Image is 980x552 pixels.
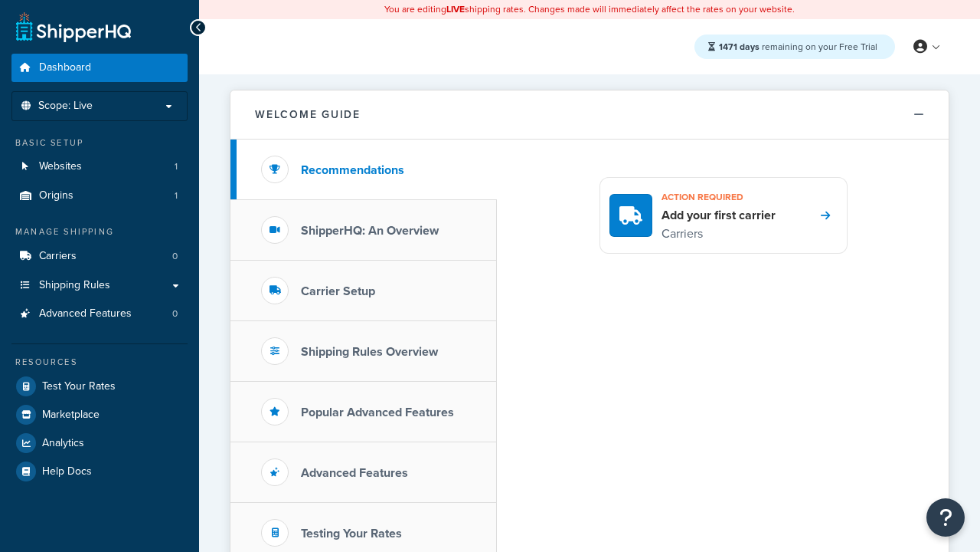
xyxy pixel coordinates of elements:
[42,409,100,422] span: Marketplace
[39,250,77,263] span: Carriers
[719,40,877,54] span: remaining on your Free Trial
[11,54,188,82] a: Dashboard
[11,153,188,181] li: Websites
[926,498,965,537] button: Open Resource Center
[42,465,92,478] span: Help Docs
[301,466,408,480] h3: Advanced Features
[301,284,375,298] h3: Carrier Setup
[661,207,776,224] h4: Add your first carrier
[11,429,188,457] a: Analytics
[301,527,402,540] h3: Testing Your Rates
[11,242,188,271] a: Carriers0
[39,160,82,173] span: Websites
[39,189,73,202] span: Origins
[39,279,110,292] span: Shipping Rules
[11,401,188,429] a: Marketplace
[661,224,776,244] p: Carriers
[446,2,465,16] b: LIVE
[301,224,439,238] h3: ShipperHQ: An Overview
[42,380,116,393] span: Test Your Rates
[175,160,178,173] span: 1
[175,189,178,202] span: 1
[11,136,188,149] div: Basic Setup
[11,300,188,328] li: Advanced Features
[301,406,454,419] h3: Popular Advanced Features
[11,182,188,210] li: Origins
[255,109,361,120] h2: Welcome Guide
[11,153,188,181] a: Websites1
[42,437,84,450] span: Analytics
[39,307,132,320] span: Advanced Features
[230,90,949,140] button: Welcome Guide
[11,356,188,369] div: Resources
[11,242,188,271] li: Carriers
[11,271,188,300] a: Shipping Rules
[39,61,91,74] span: Dashboard
[301,345,438,359] h3: Shipping Rules Overview
[301,163,404,177] h3: Recommendations
[11,225,188,238] div: Manage Shipping
[11,182,188,210] a: Origins1
[661,187,776,207] h3: Action required
[719,40,759,54] strong: 1471 days
[38,100,93,113] span: Scope: Live
[172,307,178,320] span: 0
[11,300,188,328] a: Advanced Features0
[11,458,188,485] a: Help Docs
[172,250,178,263] span: 0
[11,373,188,400] a: Test Your Rates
